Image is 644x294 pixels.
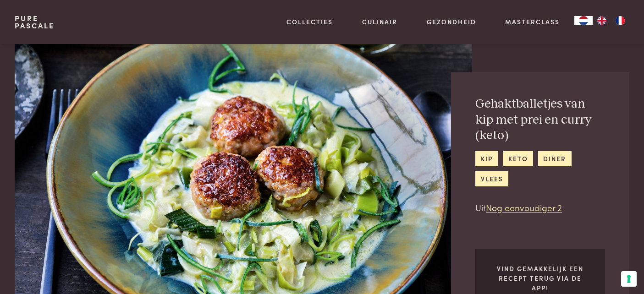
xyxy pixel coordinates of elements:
a: vlees [475,171,508,186]
a: Masterclass [505,17,560,27]
a: Collecties [286,17,333,27]
a: Culinair [362,17,397,27]
a: EN [593,16,611,25]
a: FR [611,16,629,25]
a: Gezondheid [427,17,476,27]
a: PurePascale [15,15,55,29]
a: kip [475,151,498,166]
p: Uit [475,201,605,214]
a: Nog eenvoudiger 2 [486,201,562,213]
button: Uw voorkeuren voor toestemming voor trackingtechnologieën [621,271,637,287]
ul: Language list [593,16,629,25]
p: Vind gemakkelijk een recept terug via de app! [490,264,590,292]
a: diner [538,151,572,166]
aside: Language selected: Nederlands [574,16,629,25]
a: NL [574,16,593,25]
a: keto [503,151,533,166]
div: Language [574,16,593,25]
h2: Gehaktballetjes van kip met prei en curry (keto) [475,96,605,144]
